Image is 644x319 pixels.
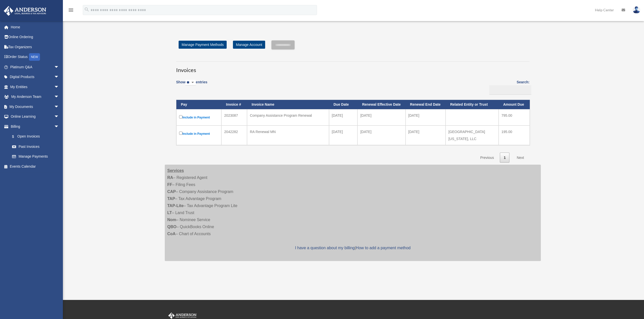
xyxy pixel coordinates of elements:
[176,100,221,109] th: Pay: activate to sort column descending
[4,32,67,42] a: Online Ordering
[476,153,498,163] a: Previous
[406,100,446,109] th: Renewal End Date: activate to sort column ascending
[221,100,247,109] th: Invoice #: activate to sort column ascending
[54,72,64,82] span: arrow_drop_down
[167,312,197,319] img: Anderson Advisors Platinum Portal
[167,168,184,173] strong: Services
[54,62,64,72] span: arrow_drop_down
[329,109,358,125] td: [DATE]
[185,80,196,86] select: Showentries
[7,132,62,142] a: $Open Invoices
[4,92,67,102] a: My Anderson Teamarrow_drop_down
[179,115,182,118] input: Include in Payment
[54,102,64,112] span: arrow_drop_down
[295,246,355,250] a: I have a question about my billing
[68,7,74,13] i: menu
[356,246,411,250] a: How to add a payment method
[2,6,48,16] img: Anderson Advisors Platinum Portal
[4,22,67,32] a: Home
[176,79,207,91] label: Show entries
[167,175,173,180] strong: RA
[250,128,326,135] div: RA Renewal MN
[357,125,405,145] td: [DATE]
[4,121,64,132] a: Billingarrow_drop_down
[4,62,67,72] a: Platinum Q&Aarrow_drop_down
[357,100,405,109] th: Renewal Effective Date: activate to sort column ascending
[500,153,509,163] a: 1
[221,109,247,125] td: 2023087
[499,109,530,125] td: 795.00
[54,112,64,122] span: arrow_drop_down
[633,6,640,14] img: User Pic
[167,189,176,194] strong: CAP
[488,79,530,95] label: Search:
[167,232,176,236] strong: CoA
[167,225,176,229] strong: QBO
[4,102,67,112] a: My Documentsarrow_drop_down
[68,9,74,13] a: menu
[499,125,530,145] td: 195.00
[7,142,64,152] a: Past Invoices
[489,85,531,95] input: Search:
[29,53,40,61] div: NEW
[329,125,358,145] td: [DATE]
[247,100,329,109] th: Invoice Name: activate to sort column ascending
[167,244,538,251] p: |
[179,114,219,120] label: Include in Payment
[221,125,247,145] td: 2042282
[4,42,67,52] a: Tax Organizers
[54,121,64,132] span: arrow_drop_down
[4,72,67,82] a: Digital Productsarrow_drop_down
[15,134,17,140] span: $
[179,132,182,135] input: Include in Payment
[167,197,175,201] strong: TAP
[179,41,227,49] a: Manage Payment Methods
[406,109,446,125] td: [DATE]
[4,161,67,171] a: Events Calendar
[167,211,172,215] strong: LT
[165,165,541,261] div: – Registered Agent – Filing Fees – Company Assistance Program – Tax Advantage Program – Tax Advan...
[357,109,405,125] td: [DATE]
[84,7,90,12] i: search
[446,100,499,109] th: Related Entity or Trust: activate to sort column ascending
[179,131,219,137] label: Include in Payment
[54,82,64,92] span: arrow_drop_down
[499,100,530,109] th: Amount Due: activate to sort column ascending
[329,100,358,109] th: Due Date: activate to sort column ascending
[250,112,326,119] div: Company Assistance Program Renewal
[4,112,67,122] a: Online Learningarrow_drop_down
[513,153,528,163] a: Next
[233,41,265,49] a: Manage Account
[446,125,499,145] td: [GEOGRAPHIC_DATA][US_STATE], LLC
[54,92,64,102] span: arrow_drop_down
[167,204,184,208] strong: TAP-Lite
[167,182,172,187] strong: FF
[406,125,446,145] td: [DATE]
[7,152,64,162] a: Manage Payments
[4,52,67,62] a: Order StatusNEW
[176,61,530,74] h3: Invoices
[4,82,67,92] a: My Entitiesarrow_drop_down
[167,218,176,222] strong: Nom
